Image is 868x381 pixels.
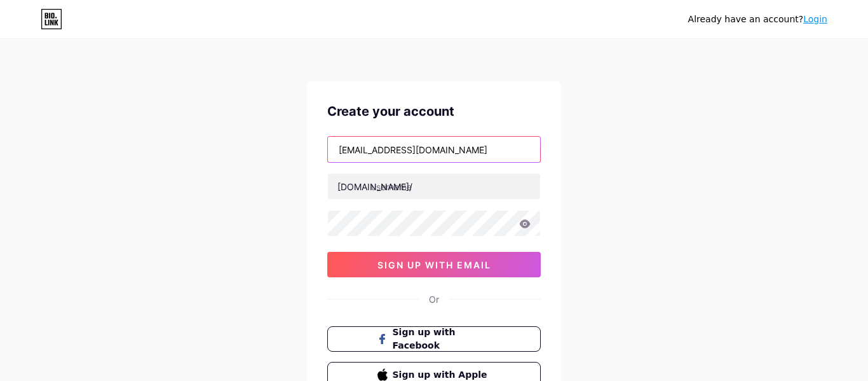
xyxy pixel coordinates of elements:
div: Create your account [327,102,541,121]
div: Or [429,293,439,306]
input: username [328,174,540,199]
span: sign up with email [377,260,491,270]
div: [DOMAIN_NAME]/ [337,180,412,193]
button: sign up with email [327,252,541,277]
span: Sign up with Facebook [393,326,491,352]
a: Login [803,14,827,24]
button: Sign up with Facebook [327,326,541,352]
input: Email [328,137,540,162]
div: Already have an account? [688,13,827,26]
